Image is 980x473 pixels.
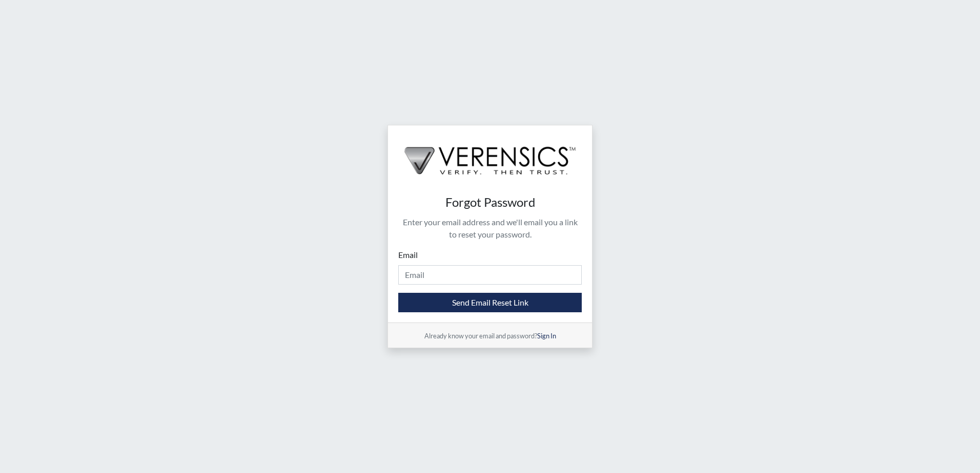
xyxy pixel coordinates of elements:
[398,249,418,261] label: Email
[388,125,592,185] img: logo-wide-black.2aad4157.png
[424,332,556,340] small: Already know your email and password?
[537,332,556,340] a: Sign In
[398,265,582,285] input: Email
[398,293,582,312] button: Send Email Reset Link
[398,216,582,241] p: Enter your email address and we'll email you a link to reset your password.
[398,195,582,210] h4: Forgot Password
